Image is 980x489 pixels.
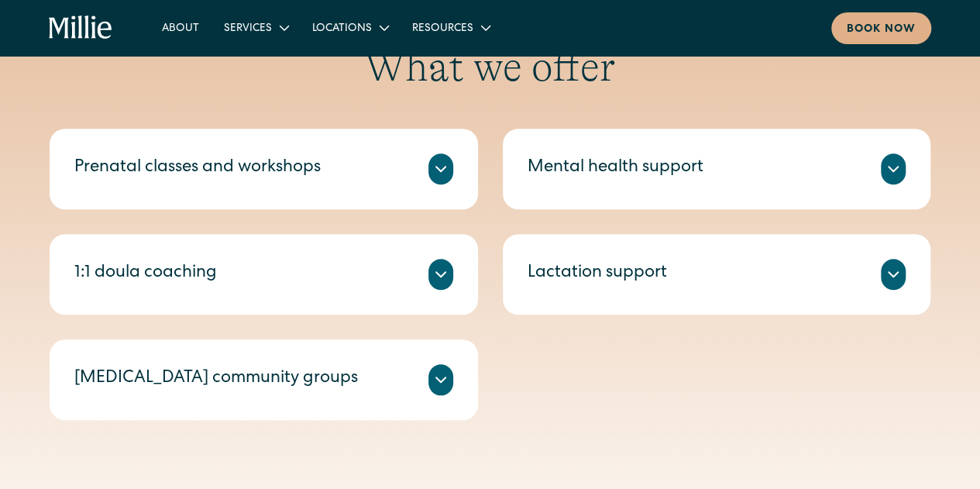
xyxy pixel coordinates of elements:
div: Prenatal classes and workshops [74,156,321,181]
div: Locations [300,15,400,40]
div: 1:1 doula coaching [74,261,217,287]
div: Mental health support [528,156,703,181]
div: Services [224,21,272,37]
a: Book now [831,12,931,44]
div: Book now [847,22,916,38]
div: Lactation support [528,261,667,287]
div: Locations [312,21,372,37]
div: [MEDICAL_DATA] community groups [74,367,358,392]
a: home [49,15,112,40]
div: Resources [412,21,473,37]
a: About [150,15,211,40]
div: Services [211,15,300,40]
div: Resources [400,15,501,40]
h2: What we offer [50,43,930,91]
